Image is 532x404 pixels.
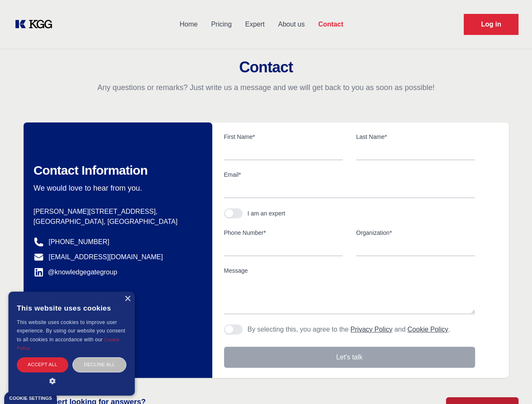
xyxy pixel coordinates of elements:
[34,267,118,277] a: @knowledgegategroup
[224,170,475,179] label: Email*
[10,59,522,76] h2: Contact
[407,326,448,333] a: Cookie Policy
[224,133,343,141] label: First Name*
[224,266,475,275] label: Message
[34,217,199,227] p: [GEOGRAPHIC_DATA], [GEOGRAPHIC_DATA]
[9,396,52,401] div: Cookie settings
[204,13,238,35] a: Pricing
[17,357,68,372] div: Accept all
[72,357,126,372] div: Decline all
[34,183,199,193] p: We would love to hear from you.
[34,207,199,217] p: [PERSON_NAME][STREET_ADDRESS],
[124,296,131,302] div: Close
[10,82,522,93] p: Any questions or remarks? Just write us a message and we will get back to you as soon as possible!
[173,13,204,35] a: Home
[224,229,343,237] label: Phone Number*
[49,237,110,247] a: [PHONE_NUMBER]
[464,14,519,35] a: Request Demo
[490,364,532,404] iframe: Chat Widget
[356,229,475,237] label: Organization*
[17,337,120,351] a: Cookie Policy
[49,252,163,262] a: [EMAIL_ADDRESS][DOMAIN_NAME]
[248,324,450,335] p: By selecting this, you agree to the and .
[224,347,475,368] button: Let's talk
[17,298,126,318] div: This website uses cookies
[356,133,475,141] label: Last Name*
[13,18,59,31] a: KOL Knowledge Platform: Talk to Key External Experts (KEE)
[248,209,286,218] div: I am an expert
[17,319,125,343] span: This website uses cookies to improve user experience. By using our website you consent to all coo...
[271,13,311,35] a: About us
[34,163,199,178] h2: Contact Information
[350,326,393,333] a: Privacy Policy
[311,13,350,35] a: Contact
[238,13,271,35] a: Expert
